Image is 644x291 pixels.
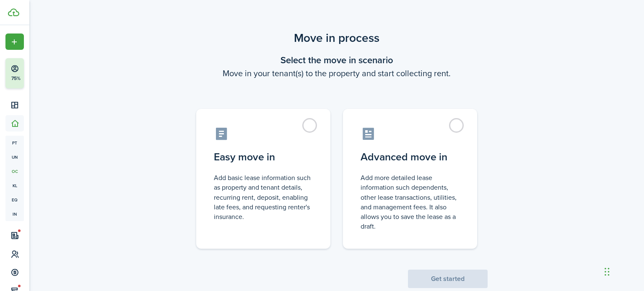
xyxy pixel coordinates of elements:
[186,53,488,67] wizard-step-header-title: Select the move in scenario
[5,33,24,50] button: Open menu
[186,29,488,47] scenario-title: Move in process
[186,67,488,80] wizard-step-header-description: Move in your tenant(s) to the property and start collecting rent.
[602,251,644,291] iframe: Chat Widget
[5,178,24,193] a: kl
[5,58,75,88] button: 75%
[361,149,460,165] control-radio-card-title: Advanced move in
[5,164,24,178] a: oc
[8,8,19,16] img: TenantCloud
[5,193,24,207] a: eq
[5,207,24,221] a: in
[5,150,24,164] a: un
[10,75,21,82] p: 75%
[5,136,24,150] a: pt
[605,259,610,284] div: Drag
[214,173,313,221] control-radio-card-description: Add basic lease information such as property and tenant details, recurring rent, deposit, enablin...
[361,173,460,231] control-radio-card-description: Add more detailed lease information such dependents, other lease transactions, utilities, and man...
[214,149,313,165] control-radio-card-title: Easy move in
